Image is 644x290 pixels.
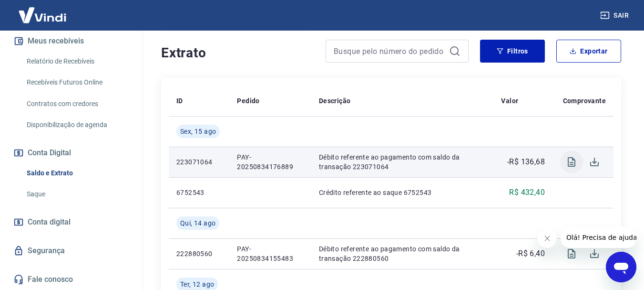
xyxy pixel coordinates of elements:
[583,150,606,173] span: Download
[237,152,303,172] p: PAY-20250834176889
[516,248,545,259] p: -R$ 6,40
[176,188,222,197] p: 6752543
[11,31,131,52] button: Meus recebíveis
[237,96,259,106] p: Pedido
[176,157,222,167] p: 223071064
[501,96,518,106] p: Valor
[180,279,214,289] span: Ter, 12 ago
[319,244,486,263] p: Débito referente ao pagamento com saldo da transação 222880560
[334,44,445,58] input: Busque pelo número do pedido
[563,96,606,106] p: Comprovante
[509,187,545,198] p: R$ 432,40
[11,240,131,261] a: Segurança
[237,244,303,263] p: PAY-20250834155483
[560,242,583,265] span: Visualizar
[606,252,636,282] iframe: Botão para abrir a janela de mensagens
[28,215,71,229] span: Conta digital
[11,142,131,163] button: Conta Digital
[556,40,621,63] button: Exportar
[560,150,583,173] span: Visualizar
[23,184,131,204] a: Saque
[23,52,131,71] a: Relatório de Recebíveis
[23,163,131,183] a: Saldo e Extrato
[11,269,131,290] a: Fale conosco
[180,127,216,136] span: Sex, 15 ago
[319,152,486,172] p: Débito referente ao pagamento com saldo da transação 223071064
[23,94,131,114] a: Contratos com credores
[6,7,80,14] span: Olá! Precisa de ajuda?
[176,249,222,258] p: 222880560
[480,40,545,63] button: Filtros
[507,156,545,168] p: -R$ 136,68
[161,43,314,63] h4: Extrato
[176,96,183,106] p: ID
[11,0,73,30] img: Vindi
[180,218,215,228] span: Qui, 14 ago
[23,115,131,135] a: Disponibilização de agenda
[319,96,351,106] p: Descrição
[319,188,486,197] p: Crédito referente ao saque 6752543
[583,242,606,265] span: Download
[598,7,633,24] button: Sair
[11,212,131,233] a: Conta digital
[23,73,131,92] a: Recebíveis Futuros Online
[561,227,636,248] iframe: Mensagem da empresa
[538,229,557,248] iframe: Fechar mensagem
